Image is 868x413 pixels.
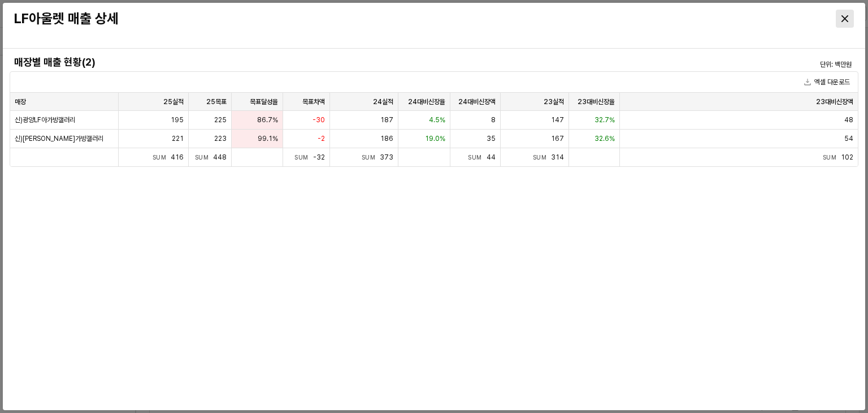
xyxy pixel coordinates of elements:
[380,153,393,161] span: 373
[250,97,278,106] span: 목표달성율
[258,134,278,143] span: 99.1%
[171,153,184,161] span: 416
[195,154,214,161] span: Sum
[836,10,854,28] button: Close
[172,134,184,143] span: 221
[257,115,278,124] span: 86.7%
[468,154,487,161] span: Sum
[313,115,325,124] span: -30
[362,154,380,161] span: Sum
[294,154,313,161] span: Sum
[425,134,445,143] span: 19.0%
[214,134,227,143] span: 223
[206,97,227,106] span: 25목표
[15,115,75,124] span: 신)광양LF아가방갤러리
[373,97,393,106] span: 24실적
[15,134,103,143] span: 신)[PERSON_NAME]가방갤러리
[318,134,325,143] span: -2
[800,75,854,89] button: 엑셀 다운로드
[823,154,841,161] span: Sum
[551,115,564,124] span: 147
[313,153,325,161] span: -32
[171,115,184,124] span: 195
[14,57,642,68] h4: 매장별 매출 현황(2)
[724,59,852,70] p: 단위: 백만원
[533,154,552,161] span: Sum
[213,153,227,161] span: 448
[491,115,496,124] span: 8
[594,134,615,143] span: 32.6%
[816,97,853,106] span: 23대비신장액
[458,97,496,106] span: 24대비신장액
[380,115,393,124] span: 187
[844,115,853,124] span: 48
[578,97,615,106] span: 23대비신장율
[214,115,227,124] span: 225
[163,97,184,106] span: 25실적
[15,97,26,106] span: 매장
[14,11,642,27] h3: LF아울렛 매출 상세
[594,115,615,124] span: 32.7%
[487,134,496,143] span: 35
[487,153,496,161] span: 44
[429,115,445,124] span: 4.5%
[153,154,171,161] span: Sum
[551,134,564,143] span: 167
[844,134,853,143] span: 54
[841,153,853,161] span: 102
[302,97,325,106] span: 목표차액
[544,97,564,106] span: 23실적
[551,153,564,161] span: 314
[408,97,445,106] span: 24대비신장율
[380,134,393,143] span: 186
